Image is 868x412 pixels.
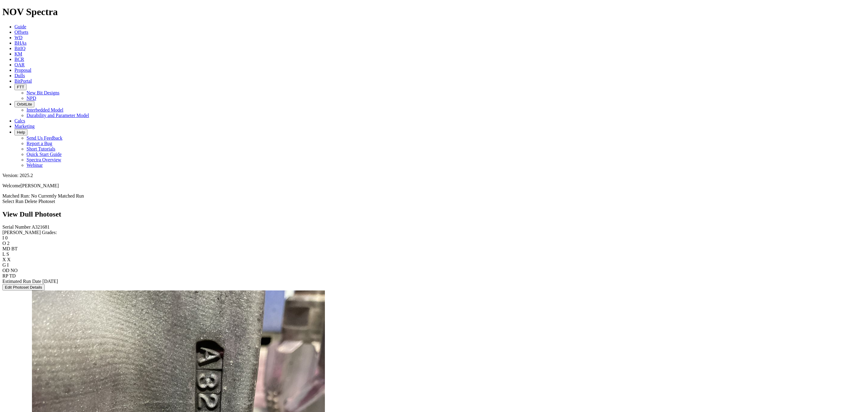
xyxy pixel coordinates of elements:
[14,62,25,67] a: OAR
[14,118,25,123] a: Calcs
[6,252,9,257] span: S
[14,78,32,84] a: BitPortal
[27,146,55,151] a: Short Tutorials
[14,68,31,73] a: Proposal
[2,284,45,290] button: Edit Photoset Details
[14,40,27,46] a: BHAs
[2,210,866,218] h2: View Dull Photoset
[11,246,17,251] span: BT
[27,152,61,157] a: Quick Start Guide
[14,30,28,35] a: Offsets
[2,246,10,251] label: MD
[2,257,6,262] label: X
[14,129,27,135] button: Help
[31,193,84,198] span: No Currently Matched Run
[2,199,24,204] a: Select Run
[7,262,9,268] span: I
[2,262,6,268] label: G
[42,279,58,284] span: [DATE]
[2,268,9,273] label: OD
[32,224,50,230] span: A321681
[14,35,23,40] a: WD
[2,273,8,278] label: RP
[5,235,8,240] span: 0
[14,101,34,107] button: OrbitLite
[2,173,866,178] div: Version: 2025.2
[20,183,59,188] span: [PERSON_NAME]
[27,113,89,118] a: Durability and Parameter Model
[14,46,25,51] a: BitIQ
[2,224,31,230] label: Serial Number
[2,183,866,189] p: Welcome
[7,241,10,246] span: 2
[25,199,55,204] a: Delete Photoset
[27,107,63,113] a: Interbedded Model
[27,96,36,101] a: NPD
[2,279,41,284] label: Estimated Run Date
[27,135,62,141] a: Send Us Feedback
[14,73,25,78] a: Dulls
[17,102,32,106] span: OrbitLite
[9,273,16,278] span: TD
[27,157,61,162] a: Spectra Overview
[2,6,866,17] h1: NOV Spectra
[2,235,4,240] label: I
[14,124,35,129] a: Marketing
[11,268,17,273] span: NO
[27,141,52,146] a: Report a Bug
[7,257,11,262] span: X
[14,84,27,90] button: FTT
[27,90,59,95] a: New Bit Designs
[17,85,24,89] span: FTT
[27,163,43,168] a: Webinar
[2,241,6,246] label: O
[14,24,26,29] a: Guide
[2,230,866,235] div: [PERSON_NAME] Grades:
[14,51,22,56] a: KM
[2,252,5,257] label: L
[2,193,30,198] span: Matched Run:
[17,130,25,135] span: Help
[14,57,24,62] a: BCR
